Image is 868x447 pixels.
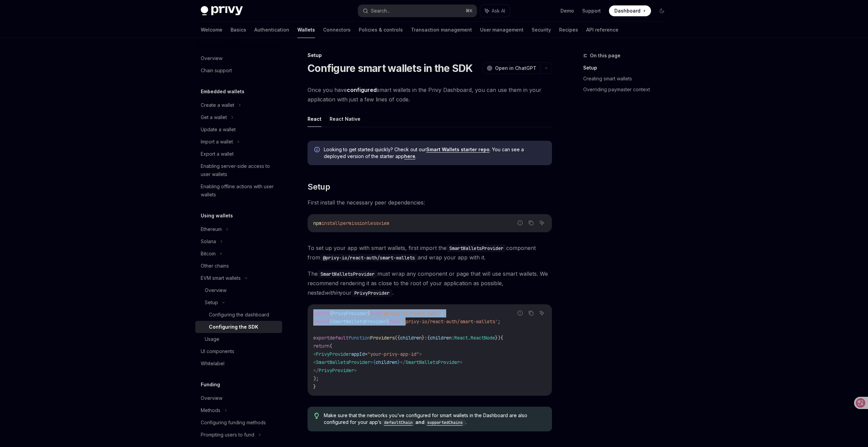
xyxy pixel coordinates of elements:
svg: Info [314,147,321,154]
div: Import a wallet [201,138,233,146]
span: ⌘ K [466,8,473,14]
button: Open in ChatGPT [482,62,540,74]
span: SmartWalletsProvider [406,359,460,365]
a: Smart Wallets starter repo [426,147,490,153]
div: Configuring the SDK [209,323,258,331]
div: Prompting users to fund [201,431,254,439]
span: < [313,359,316,365]
a: Whitelabel [195,357,282,370]
button: React Native [330,111,360,127]
code: PrivyProvider [352,289,392,297]
div: Overview [201,54,222,62]
span: On this page [590,52,620,60]
h5: Funding [201,381,220,389]
button: Report incorrect code [516,218,525,227]
a: Creating smart wallets [583,73,673,84]
a: Chain support [195,64,282,77]
span: return [313,343,330,349]
button: Ask AI [480,5,510,17]
button: Ask AI [537,218,546,227]
div: Enabling offline actions with user wallets [201,182,278,199]
span: import [313,310,330,316]
span: { [330,310,332,316]
code: SmartWalletsProvider [318,270,377,278]
a: configured [347,86,377,94]
span: ({ [395,335,400,341]
a: Overview [195,52,282,64]
a: Configuring the SDK [195,321,282,333]
span: '@privy-io/react-auth/smart-wallets' [400,318,498,325]
a: Dashboard [609,5,651,16]
a: here [404,153,415,159]
code: defaultChain [381,419,415,426]
div: Usage [205,335,219,343]
a: Policies & controls [359,22,403,38]
span: ; [441,310,443,316]
a: Demo [560,7,574,14]
em: within [324,289,339,296]
div: Configuring funding methods [201,419,266,427]
span: Ask AI [492,7,505,14]
div: Bitcoin [201,250,216,258]
span: children [400,335,422,341]
span: Once you have smart wallets in the Privy Dashboard, you can use them in your application with jus... [308,85,552,104]
div: Configuring the dashboard [209,311,269,319]
div: Update a wallet [201,125,236,134]
span: default [330,335,349,341]
div: Ethereum [201,225,222,233]
div: Setup [205,298,218,307]
a: API reference [586,22,618,38]
div: Create a wallet [201,101,234,109]
span: } [313,384,316,390]
h1: Configure smart wallets in the SDK [308,62,473,74]
div: Get a wallet [201,113,227,121]
div: Methods [201,406,220,414]
a: Overview [195,284,282,296]
span: </ [400,359,406,365]
span: Make sure that the networks you’ve configured for smart wallets in the Dashboard are also configu... [324,412,545,426]
button: Report incorrect code [516,309,525,317]
button: Copy the contents from the code block [527,218,535,227]
span: = [365,351,368,357]
a: Update a wallet [195,123,282,136]
span: > [419,351,422,357]
span: import [313,318,330,325]
a: defaultChainandsupportedChains [381,419,466,425]
code: supportedChains [425,419,466,426]
a: Setup [583,62,673,73]
span: : [425,335,427,341]
span: permissionless [340,220,378,226]
span: Dashboard [614,7,640,14]
div: EVM smart wallets [201,274,241,282]
h5: Using wallets [201,212,233,220]
span: viem [378,220,389,226]
button: Search...⌘K [358,5,477,17]
span: </ [313,367,319,373]
button: Copy the contents from the code block [527,309,535,317]
a: Recipes [559,22,578,38]
span: . [468,335,471,341]
span: { [500,335,503,341]
span: ; [498,318,500,325]
a: Transaction management [411,22,472,38]
svg: Tip [314,413,319,419]
a: Support [582,7,601,14]
span: } [422,335,425,341]
a: Basics [231,22,246,38]
span: React [454,335,468,341]
button: Toggle dark mode [656,5,667,16]
span: PrivyProvider [319,367,354,373]
span: "your-privy-app-id" [368,351,419,357]
a: Welcome [201,22,222,38]
div: Other chains [201,262,229,270]
span: children [430,335,452,341]
span: from [389,318,400,325]
div: Overview [201,394,222,402]
span: > [370,359,373,365]
span: export [313,335,330,341]
a: Connectors [323,22,351,38]
span: from [370,310,381,316]
span: Providers [370,335,395,341]
span: '@privy-io/react-auth' [381,310,441,316]
span: > [460,359,462,365]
